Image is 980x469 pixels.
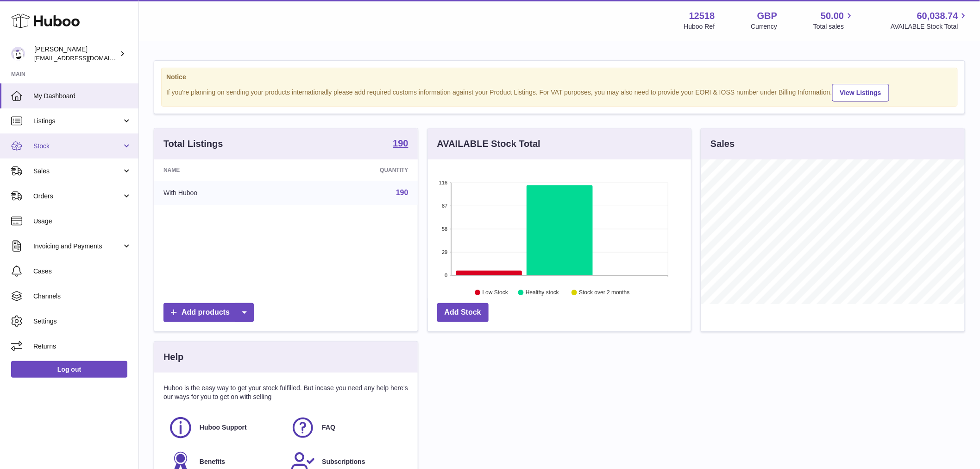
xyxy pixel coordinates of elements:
[393,139,408,150] a: 190
[290,415,403,440] a: FAQ
[163,384,408,401] p: Huboo is the easy way to get your stock fulfilled. But incase you need any help here's our ways f...
[168,415,281,440] a: Huboo Support
[689,10,715,22] strong: 12518
[917,10,958,22] span: 60,038.74
[813,22,854,31] span: Total sales
[483,290,509,296] text: Low Stock
[33,142,122,151] span: Stock
[33,167,122,176] span: Sales
[11,361,127,378] a: Log out
[437,303,489,322] a: Add Stock
[11,47,25,61] img: internalAdmin-12518@internal.huboo.com
[154,159,293,181] th: Name
[34,54,136,62] span: [EMAIL_ADDRESS][DOMAIN_NAME]
[34,45,118,63] div: [PERSON_NAME]
[33,267,132,276] span: Cases
[891,10,969,31] a: 60,038.74 AVAILABLE Stock Total
[442,203,447,209] text: 87
[293,159,418,181] th: Quantity
[322,423,335,432] span: FAQ
[579,290,629,296] text: Stock over 2 months
[710,138,735,150] h3: Sales
[166,73,953,82] strong: Notice
[33,192,122,201] span: Orders
[684,22,715,31] div: Huboo Ref
[33,92,132,101] span: My Dashboard
[821,10,844,22] span: 50.00
[163,303,254,322] a: Add products
[442,249,447,255] text: 29
[891,22,969,31] span: AVAILABLE Stock Total
[166,82,953,101] div: If you're planning on sending your products internationally please add required customs informati...
[200,423,247,432] span: Huboo Support
[813,10,854,31] a: 50.00 Total sales
[526,290,559,296] text: Healthy stock
[33,242,122,251] span: Invoicing and Payments
[33,342,132,351] span: Returns
[154,181,293,205] td: With Huboo
[33,317,132,326] span: Settings
[33,117,122,126] span: Listings
[751,22,778,31] div: Currency
[442,226,447,232] text: 58
[757,10,777,22] strong: GBP
[832,84,889,101] a: View Listings
[163,138,223,150] h3: Total Listings
[439,180,447,185] text: 116
[445,273,447,278] text: 0
[163,351,183,363] h3: Help
[396,189,408,196] a: 190
[200,457,225,466] span: Benefits
[437,138,540,150] h3: AVAILABLE Stock Total
[33,217,132,226] span: Usage
[322,457,365,466] span: Subscriptions
[33,292,132,301] span: Channels
[393,139,408,148] strong: 190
